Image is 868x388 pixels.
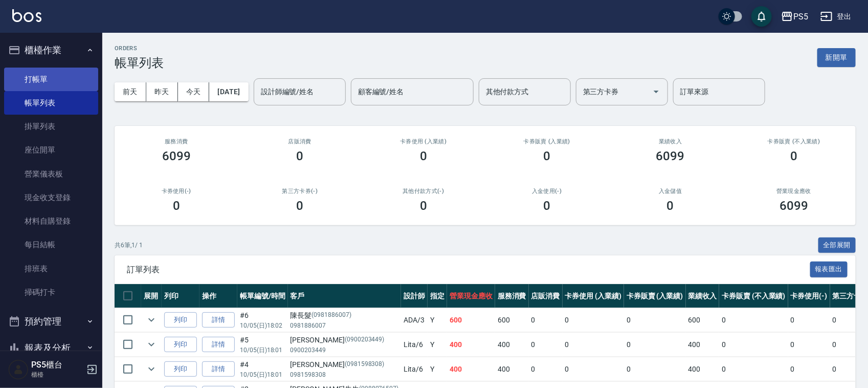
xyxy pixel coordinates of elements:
button: 昨天 [146,82,178,101]
td: Y [428,357,447,381]
a: 掛單列表 [4,115,98,138]
p: (0900203449) [345,335,385,346]
h3: 6099 [162,149,191,163]
a: 材料自購登錄 [4,209,98,233]
div: PS5 [793,10,808,23]
h2: 卡券使用(-) [127,188,226,195]
p: 0900203449 [291,346,399,355]
h3: 0 [173,199,180,213]
td: Y [428,308,447,332]
th: 設計師 [401,284,428,308]
button: 今天 [178,82,210,101]
button: 新開單 [817,48,856,67]
button: Open [648,83,664,100]
button: 櫃檯作業 [4,37,98,63]
p: (0981886007) [312,310,352,321]
td: 400 [686,357,720,381]
th: 操作 [199,284,237,308]
h2: 卡券販賣 (不入業績) [745,138,844,145]
div: 陳長髮 [291,310,399,321]
button: save [751,6,772,27]
td: 400 [495,333,529,357]
th: 業績收入 [686,284,720,308]
p: 櫃檯 [31,370,83,379]
a: 掃碼打卡 [4,281,98,304]
th: 客戶 [288,284,402,308]
th: 卡券使用(-) [788,284,830,308]
td: 600 [686,308,720,332]
img: Person [8,359,29,380]
td: 0 [563,333,625,357]
button: 列印 [164,337,197,353]
a: 營業儀表板 [4,162,98,186]
button: 報表及分析 [4,335,98,361]
img: Logo [12,9,41,22]
button: 登出 [816,7,856,26]
h3: 0 [296,199,303,213]
td: 0 [563,357,625,381]
button: expand row [144,337,159,352]
h2: 店販消費 [251,138,350,145]
h3: 0 [420,149,427,163]
td: 0 [563,308,625,332]
span: 訂單列表 [127,265,810,275]
h3: 0 [296,149,303,163]
h3: 6099 [656,149,685,163]
td: 0 [719,333,788,357]
h3: 0 [790,149,797,163]
h2: 入金儲值 [621,188,720,195]
button: [DATE] [209,82,248,101]
th: 店販消費 [529,284,563,308]
button: 報表匯出 [810,262,848,277]
th: 指定 [428,284,447,308]
th: 帳單編號/時間 [237,284,288,308]
h5: PS5櫃台 [31,360,83,370]
p: 0981598308 [291,370,399,379]
button: expand row [144,312,159,328]
h2: 第三方卡券(-) [251,188,350,195]
td: 0 [788,308,830,332]
td: 400 [495,357,529,381]
th: 列印 [162,284,199,308]
h2: 業績收入 [621,138,720,145]
td: #4 [237,357,288,381]
h3: 0 [543,149,550,163]
td: 0 [624,357,686,381]
p: 共 6 筆, 1 / 1 [115,241,143,250]
h2: 其他付款方式(-) [374,188,473,195]
td: 400 [686,333,720,357]
h2: 營業現金應收 [745,188,844,195]
th: 營業現金應收 [447,284,495,308]
button: 預約管理 [4,308,98,335]
button: 前天 [115,82,146,101]
p: (0981598308) [345,359,385,370]
a: 打帳單 [4,68,98,91]
td: 400 [447,333,495,357]
p: 10/05 (日) 18:01 [240,346,285,355]
td: 0 [719,357,788,381]
td: 600 [495,308,529,332]
h3: 0 [543,199,550,213]
td: 0 [788,357,830,381]
td: #6 [237,308,288,332]
h3: 帳單列表 [115,56,164,70]
td: 0 [624,333,686,357]
a: 詳情 [202,361,235,377]
td: Y [428,333,447,357]
th: 卡券販賣 (不入業績) [719,284,788,308]
td: 0 [788,333,830,357]
td: #5 [237,333,288,357]
a: 排班表 [4,257,98,281]
h2: ORDERS [115,45,164,52]
td: Lita /6 [401,333,428,357]
td: 0 [624,308,686,332]
button: 全部展開 [818,238,856,253]
h3: 0 [420,199,427,213]
p: 10/05 (日) 18:01 [240,370,285,379]
th: 卡券使用 (入業績) [563,284,625,308]
td: 600 [447,308,495,332]
button: expand row [144,361,159,377]
a: 每日結帳 [4,233,98,256]
a: 詳情 [202,312,235,328]
td: Lita /6 [401,357,428,381]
